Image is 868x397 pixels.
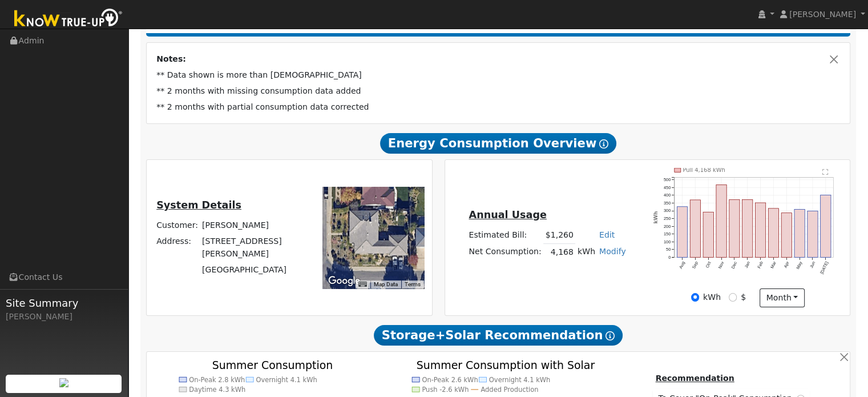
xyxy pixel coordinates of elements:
[760,288,805,308] button: month
[664,193,671,198] text: 400
[783,260,790,268] text: Apr
[789,10,856,19] span: [PERSON_NAME]
[599,247,626,256] a: Modify
[469,209,546,220] u: Annual Usage
[156,199,241,211] u: System Details
[467,227,543,244] td: Estimated Bill:
[189,376,245,384] text: On-Peak 2.8 kWh
[808,211,818,257] rect: onclick=""
[358,280,366,288] button: Keyboard shortcuts
[729,293,737,301] input: $
[664,231,671,236] text: 150
[481,386,538,394] text: Added Production
[756,203,766,258] rect: onclick=""
[664,185,671,190] text: 450
[716,185,726,257] rect: onclick=""
[189,386,245,394] text: Daytime 4.3 kWh
[6,295,122,311] span: Site Summary
[200,234,307,262] td: [STREET_ADDRESS][PERSON_NAME]
[374,280,398,288] button: Map Data
[678,260,686,270] text: Aug
[256,376,317,384] text: Overnight 4.1 kWh
[655,374,734,383] u: Recommendation
[155,218,200,234] td: Customer:
[325,274,363,288] a: Open this area in Google Maps (opens a new window)
[599,230,615,239] a: Edit
[668,255,671,260] text: 0
[417,358,595,371] text: Summer Consumption with Solar
[380,133,616,154] span: Energy Consumption Overview
[769,260,777,269] text: Mar
[821,195,831,257] rect: onclick=""
[729,199,740,257] rect: onclick=""
[794,209,805,257] rect: onclick=""
[677,206,687,257] rect: onclick=""
[374,325,623,346] span: Storage+Solar Recommendation
[155,99,842,115] td: ** 2 months with partial consumption data corrected
[744,260,751,269] text: Jan
[757,260,764,269] text: Feb
[155,234,200,262] td: Address:
[703,212,713,257] rect: onclick=""
[6,311,122,323] div: [PERSON_NAME]
[664,177,671,182] text: 500
[467,243,543,260] td: Net Consumption:
[683,167,725,173] text: Pull 4,168 kWh
[828,53,840,65] button: Close
[741,291,746,303] label: $
[664,208,671,213] text: 300
[422,386,469,394] text: Push -2.6 kWh
[422,376,478,384] text: On-Peak 2.6 kWh
[730,260,738,270] text: Dec
[691,260,699,270] text: Sep
[664,216,671,221] text: 250
[59,378,68,387] img: retrieve
[664,223,671,228] text: 200
[768,208,778,257] rect: onclick=""
[605,331,615,340] i: Show Help
[796,260,804,270] text: May
[543,243,575,260] td: 4,168
[809,260,816,269] text: Jun
[691,293,699,301] input: kWh
[200,218,307,234] td: [PERSON_NAME]
[653,211,659,223] text: kWh
[489,376,550,384] text: Overnight 4.1 kWh
[819,260,829,275] text: [DATE]
[9,6,128,32] img: Know True-Up
[575,243,597,260] td: kWh
[325,274,363,288] img: Google
[405,281,421,287] a: Terms (opens in new tab)
[717,260,725,270] text: Nov
[822,169,829,175] text: 
[543,227,575,244] td: $1,260
[200,262,307,278] td: [GEOGRAPHIC_DATA]
[666,247,671,252] text: 50
[664,239,671,244] text: 100
[155,67,842,83] td: ** Data shown is more than [DEMOGRAPHIC_DATA]
[212,358,333,371] text: Summer Consumption
[742,199,753,257] rect: onclick=""
[155,83,842,99] td: ** 2 months with missing consumption data added
[705,260,712,268] text: Oct
[599,139,608,149] i: Show Help
[781,212,792,257] rect: onclick=""
[664,200,671,206] text: 350
[703,291,721,303] label: kWh
[156,54,186,63] strong: Notes:
[690,200,700,258] rect: onclick=""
